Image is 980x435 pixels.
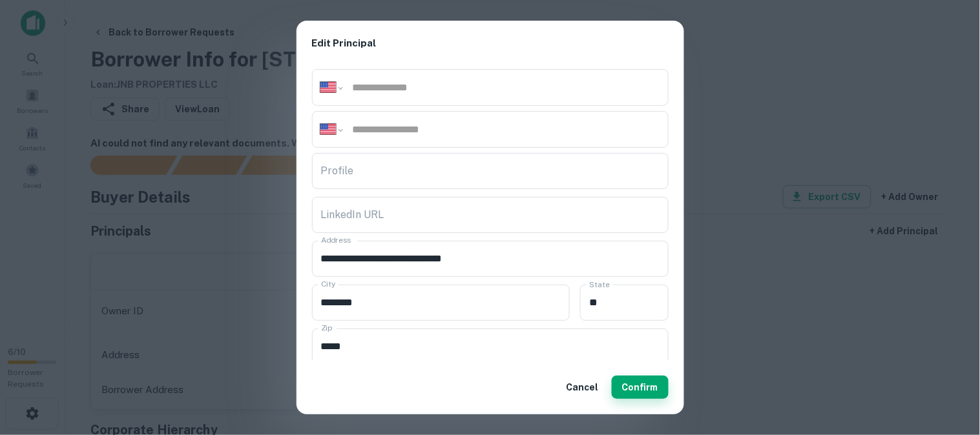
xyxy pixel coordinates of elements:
[561,376,604,399] button: Cancel
[321,235,351,246] label: Address
[915,332,980,394] iframe: Chat Widget
[612,376,669,399] button: Confirm
[321,323,333,334] label: Zip
[321,279,336,290] label: City
[297,21,684,66] h2: Edit Principal
[589,279,610,290] label: State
